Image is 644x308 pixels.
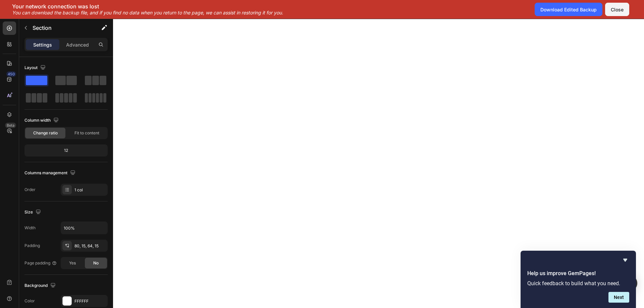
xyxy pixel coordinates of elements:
span: Change ratio [33,130,58,136]
iframe: Design area [113,19,644,308]
p: Settings [33,41,52,48]
div: FFFFFF [74,298,106,304]
div: Background [24,281,57,290]
p: Advanced [66,41,89,48]
div: Beta [5,123,16,128]
div: Size [24,208,42,217]
div: Padding [24,243,40,249]
div: Download Edited Backup [540,6,597,13]
div: Page padding [24,260,57,266]
div: Color [24,298,35,304]
div: Columns management [24,169,77,178]
div: 80, 15, 64, 15 [74,243,106,249]
button: Hide survey [621,256,629,264]
div: Help us improve GemPages! [527,256,629,303]
button: Download Edited Backup [535,3,602,16]
div: Close [611,6,624,13]
span: Fit to content [74,130,99,136]
button: Next question [608,292,629,303]
div: Layout [24,63,47,72]
span: No [93,260,99,266]
input: Auto [61,222,107,234]
h2: Help us improve GemPages! [527,269,629,278]
div: 1 col [74,187,106,193]
p: Section [33,24,88,32]
p: Quick feedback to build what you need. [527,280,629,287]
button: Close [605,3,629,16]
div: Column width [24,116,60,125]
div: Width [24,225,36,231]
div: 450 [6,71,16,77]
div: Order [24,187,36,193]
span: Yes [69,260,76,266]
div: 12 [26,146,106,155]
